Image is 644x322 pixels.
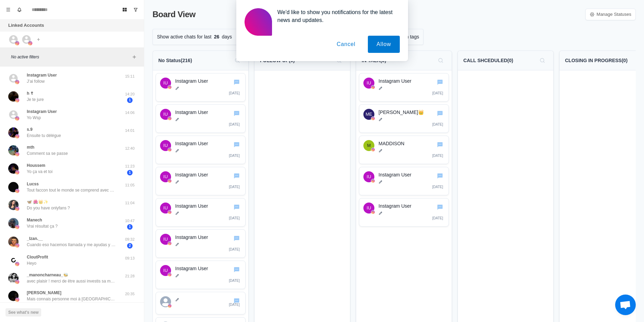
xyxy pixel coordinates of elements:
div: Instagram User [163,234,168,245]
p: MADDISON [379,140,444,147]
button: Cancel [328,36,364,53]
p: 12:40 [121,146,138,151]
p: Yo ça va et toi [27,169,53,175]
img: picture [8,145,19,156]
p: Yo Wsp [27,115,41,121]
button: Go to chat [233,234,240,242]
p: [DATE] [432,184,443,189]
img: picture [8,291,19,301]
div: Go to chatInstagram UserinstagramInstagram User[DATE] [359,167,449,195]
p: Instagram User [175,265,241,272]
p: [DATE] [432,216,443,221]
button: Go to chat [233,141,240,148]
div: Go to chatInstagram UserinstagramInstagram User[DATE] [359,198,449,227]
img: picture [8,127,19,138]
button: Go to chat [233,78,240,86]
button: Go to chat [233,203,240,211]
p: Instagram User [379,171,444,179]
button: See what's new [5,308,41,317]
p: 10:47 [121,218,138,224]
button: Go to chat [233,297,240,304]
p: Houssem [27,162,45,169]
p: Tout faccon tout le monde se comprend avec moi 😂 [27,187,116,193]
p: Instagram User [379,203,444,210]
img: instagram [168,242,171,245]
p: Instagram User [175,234,241,241]
p: h ☦︎ [27,90,33,96]
img: notification icon [245,8,272,36]
p: _manoncharneau_🐝 [27,272,68,278]
p: s.9 [27,126,33,133]
div: Go to chatInstagram UserinstagramInstagram User[DATE] [156,261,246,289]
img: picture [8,91,19,102]
button: Go to chat [436,110,444,117]
p: Manech [27,217,42,223]
div: Instagram User [163,140,168,151]
div: Instagram User [163,171,168,182]
p: [DATE] [229,153,240,158]
p: Do you have onlyfans ? [27,205,70,211]
p: [DATE] [432,153,443,158]
p: 14:06 [121,110,138,116]
img: instagram [168,273,171,276]
p: _Izan.__ [27,235,43,242]
p: Cuando eso hacemos llamada y me ayudas y me explicas un poco y pruebo [27,242,116,248]
img: instagram [371,148,375,151]
img: picture [15,189,19,193]
img: instagram [371,210,375,214]
p: J’ai follow [27,78,45,84]
div: Instagram User [367,203,371,214]
p: Instagram User [27,72,57,78]
button: Go to chat [436,78,444,86]
img: picture [8,163,19,174]
p: Instagram User [175,203,241,210]
p: Instagram User [379,78,444,85]
p: Instagram User [175,109,241,116]
p: Instagram User [175,140,241,147]
p: [DATE] [229,216,240,221]
p: Je te jure [27,96,44,103]
p: 21:28 [121,273,138,279]
div: Instagram User [163,265,168,276]
p: [DATE] [229,184,240,189]
img: instagram [371,85,375,89]
p: Mais connais personne moi à [GEOGRAPHIC_DATA] [27,296,116,302]
div: Go to chatInstagram UserinstagramInstagram User[DATE] [156,198,246,227]
img: instagram [371,117,375,120]
p: 09:32 [121,237,138,242]
p: Instagram User [175,171,241,179]
div: We'd like to show you notifications for the latest news and updates. [272,8,400,24]
img: picture [15,116,19,120]
div: Go to chatInstagram UserinstagramInstagram User[DATE] [359,73,449,102]
div: Go to chatInstagram UserinstagramInstagram User[DATE] [156,73,246,102]
img: picture [15,98,19,102]
img: picture [15,152,19,156]
img: picture [15,80,19,84]
img: picture [15,243,19,248]
p: 14:01 [121,128,138,134]
img: picture [15,280,19,284]
div: Go to chatMaddie Eline N.👑instagram[PERSON_NAME]👑[DATE] [359,104,449,133]
p: [DATE] [229,302,240,307]
span: 2 [127,243,133,249]
div: Ouvrir le chat [615,295,636,315]
p: [DATE] [432,122,443,127]
div: MADDISON [367,140,371,151]
img: instagram [168,179,171,183]
button: Go to chat [233,110,240,117]
img: picture [15,298,19,302]
img: picture [8,218,19,228]
p: mth [27,144,34,150]
p: Instagram User [27,108,57,115]
img: picture [8,255,19,265]
img: picture [8,273,19,283]
p: 09:13 [121,255,138,261]
button: Go to chat [436,172,444,180]
img: instagram [371,179,375,183]
img: picture [15,225,19,229]
div: Go to chatinstagram[DATE] [156,292,246,314]
button: Go to chat [436,203,444,211]
p: [DATE] [229,278,240,283]
img: picture [8,200,19,210]
span: 1 [127,97,133,103]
